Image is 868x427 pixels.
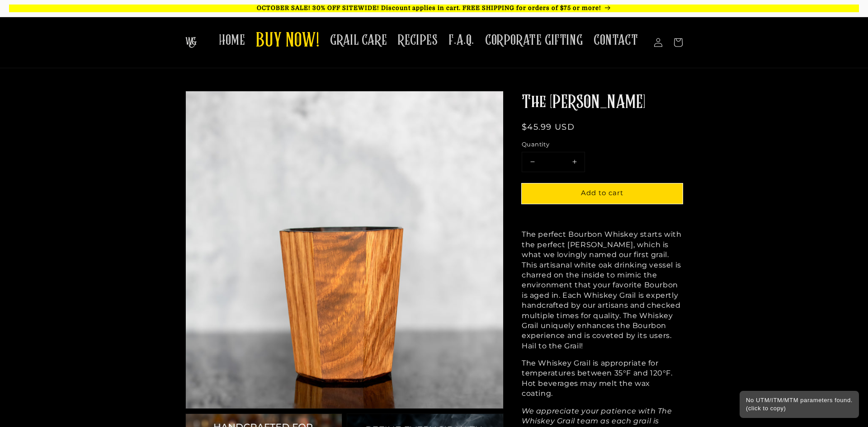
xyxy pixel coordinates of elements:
[250,23,325,59] a: BUY NOW!
[522,122,575,132] span: $45.99 USD
[392,26,443,55] a: RECIPES
[325,26,392,55] a: GRAIL CARE
[330,32,387,49] span: GRAIL CARE
[594,32,638,49] span: CONTACT
[213,26,250,55] a: HOME
[185,37,197,48] img: The Whiskey Grail
[581,188,623,197] span: Add to cart
[219,32,245,49] span: HOME
[588,26,643,55] a: CONTACT
[9,5,859,12] p: OCTOBER SALE! 30% OFF SITEWIDE! Discount applies in cart. FREE SHIPPING for orders of $75 or more!
[443,26,480,55] a: F.A.Q.
[522,359,673,398] span: The Whiskey Grail is appropriate for temperatures between 35°F and 120°F. Hot beverages may melt ...
[256,29,319,54] span: BUY NOW!
[740,391,859,418] div: Click to copy
[522,183,683,204] button: Add to cart
[485,32,583,49] span: CORPORATE GIFTING
[522,91,683,114] h1: The [PERSON_NAME]
[398,32,438,49] span: RECIPES
[448,32,474,49] span: F.A.Q.
[522,230,683,351] p: The perfect Bourbon Whiskey starts with the perfect [PERSON_NAME], which is what we lovingly name...
[522,140,683,149] label: Quantity
[480,26,588,55] a: CORPORATE GIFTING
